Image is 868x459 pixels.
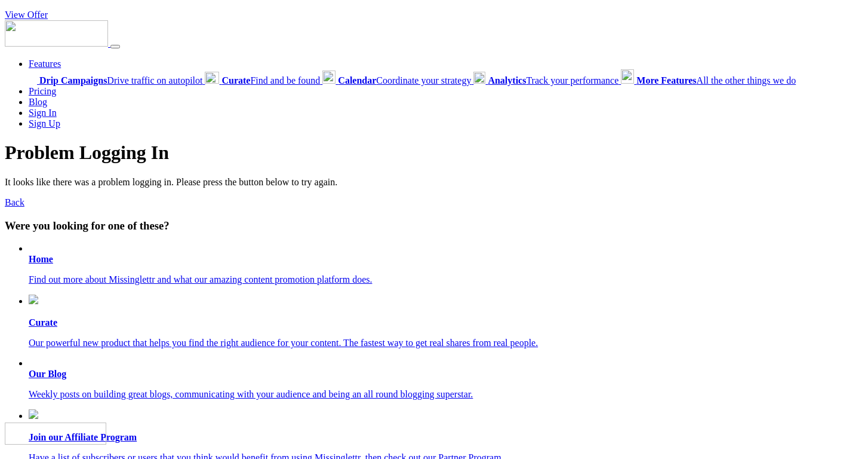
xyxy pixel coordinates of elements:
a: More FeaturesAll the other things we do [621,75,796,85]
p: Our powerful new product that helps you find the right audience for your content. The fastest way... [29,338,863,348]
a: AnalyticsTrack your performance [473,75,621,85]
button: Menu [110,45,120,48]
b: Analytics [488,75,526,85]
p: Weekly posts on building great blogs, communicating with your audience and being an all round blo... [29,389,863,400]
a: Sign Up [29,118,60,128]
h1: Problem Logging In [5,142,863,164]
a: Back [5,197,24,207]
span: Coordinate your strategy [338,75,471,85]
a: Curate Our powerful new product that helps you find the right audience for your content. The fast... [29,295,863,348]
b: More Features [636,75,696,85]
div: Features [29,69,863,86]
a: View Offer [5,10,48,20]
a: Drip CampaignsDrive traffic on autopilot [29,75,205,85]
img: revenue.png [29,409,38,419]
span: All the other things we do [636,75,796,85]
img: curate.png [29,295,38,304]
p: Find out more about Missinglettr and what our amazing content promotion platform does. [29,274,863,285]
p: It looks like there was a problem logging in. Please press the button below to try again. [5,177,863,188]
span: Drive traffic on autopilot [39,75,202,85]
b: Drip Campaigns [39,75,107,85]
a: Features [29,59,61,69]
b: Home [29,254,53,264]
b: Our Blog [29,369,66,379]
a: Our Blog Weekly posts on building great blogs, communicating with your audience and being an all ... [29,369,863,400]
span: Track your performance [488,75,618,85]
a: Sign In [29,108,57,118]
a: CurateFind and be found [205,75,322,85]
b: Curate [29,317,57,328]
a: CalendarCoordinate your strategy [322,75,473,85]
a: Pricing [29,86,56,96]
a: Home Find out more about Missinglettr and what our amazing content promotion platform does. [29,254,863,285]
b: Calendar [338,75,376,85]
a: Blog [29,97,47,107]
span: Find and be found [221,75,320,85]
h3: Were you looking for one of these? [5,219,863,232]
b: Curate [221,75,250,85]
img: Missinglettr - Social Media Marketing for content focused teams | Product Hunt [5,423,106,445]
